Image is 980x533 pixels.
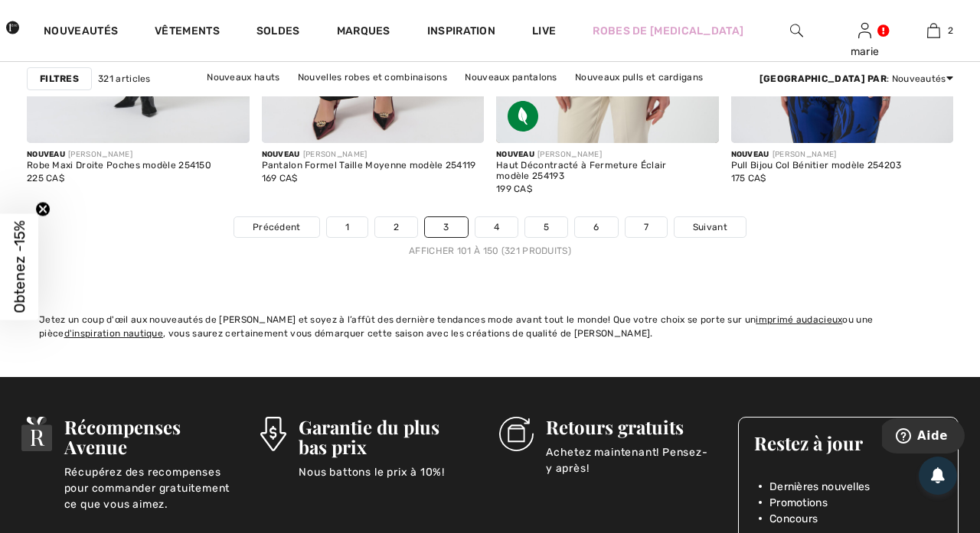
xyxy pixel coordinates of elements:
strong: Filtres [40,72,79,86]
img: Mes infos [858,21,871,40]
a: Marques [337,24,390,41]
a: Nouveautés [44,24,118,41]
a: 1 [327,217,367,237]
span: Nouveau [27,150,65,159]
a: imprimé audacieux [756,314,842,325]
div: [PERSON_NAME] [731,149,902,161]
a: 2 [375,217,417,237]
a: 4 [475,217,518,237]
a: Nouveaux hauts [199,67,287,87]
a: Nouveaux vêtements d'extérieur [488,87,653,107]
span: Nouveau [731,150,769,159]
span: Promotions [769,495,828,511]
span: 225 CA$ [27,173,64,184]
div: Afficher 101 à 150 (321 produits) [27,244,953,258]
span: Précédent [253,220,301,234]
span: Concours [769,511,818,527]
div: marie [831,44,899,60]
a: Nouvelles robes et combinaisons [290,67,455,87]
strong: [GEOGRAPHIC_DATA] par [759,73,887,84]
span: Dernières nouvelles [769,479,871,495]
button: Close teaser [35,201,51,216]
span: Obtenez -15% [11,220,28,313]
a: Nouvelles jupes [400,87,486,107]
span: 175 CA$ [731,173,766,184]
p: Nous battons le prix à 10%! [299,464,481,495]
img: Récompenses Avenue [21,417,52,451]
a: 3 [425,217,467,237]
img: Retours gratuits [499,417,534,451]
a: 6 [575,217,617,237]
a: 7 [626,217,667,237]
div: [PERSON_NAME] [27,149,211,161]
iframe: Ouvre un widget dans lequel vous pouvez trouver plus d’informations [882,418,965,457]
div: Haut Décontracté à Fermeture Éclair modèle 254193 [496,161,719,182]
div: Robe Maxi Droite Poches modèle 254150 [27,161,211,171]
img: Tissu écologique [508,101,538,132]
a: 5 [525,217,567,237]
div: Pull Bijou Col Bénitier modèle 254203 [731,161,902,171]
span: Nouveau [496,150,534,159]
a: Robes de [MEDICAL_DATA] [593,23,743,39]
span: 321 articles [98,72,151,86]
div: [PERSON_NAME] [262,149,476,161]
a: Se connecter [858,23,871,37]
span: Inspiration [427,24,495,41]
a: Live [532,23,556,39]
a: 2 [900,21,967,40]
h3: Retours gratuits [546,417,720,437]
a: Soldes [256,24,300,41]
div: Jetez un coup d'œil aux nouveautés de [PERSON_NAME] et soyez à l’affût des dernière tendances mod... [39,313,941,340]
p: Achetez maintenant! Pensez-y après! [546,444,720,475]
span: 2 [948,24,953,37]
span: Suivant [693,220,727,234]
nav: Page navigation [27,216,953,258]
a: Vêtements [155,24,220,41]
img: Mon panier [927,21,940,40]
span: 199 CA$ [496,184,532,194]
div: Pantalon Formel Taille Moyenne modèle 254119 [262,161,476,171]
a: Nouvelles vestes et blazers [257,87,397,107]
a: d'inspiration nautique [64,328,164,339]
a: Précédent [234,217,319,237]
div: : Nouveautés [759,72,953,86]
h3: Garantie du plus bas prix [299,417,481,457]
h3: Restez à jour [754,433,942,453]
p: Récupérez des recompenses pour commander gratuitement ce que vous aimez. [64,464,242,495]
span: Nouveau [262,150,300,159]
img: 1ère Avenue [6,12,19,43]
div: [PERSON_NAME] [496,149,719,161]
img: recherche [790,21,803,40]
a: Nouveaux pantalons [457,67,564,87]
a: Suivant [675,217,746,237]
h3: Récompenses Avenue [64,417,242,457]
a: Nouveaux pulls et cardigans [567,67,710,87]
img: Garantie du plus bas prix [260,417,286,451]
span: 169 CA$ [262,173,298,184]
